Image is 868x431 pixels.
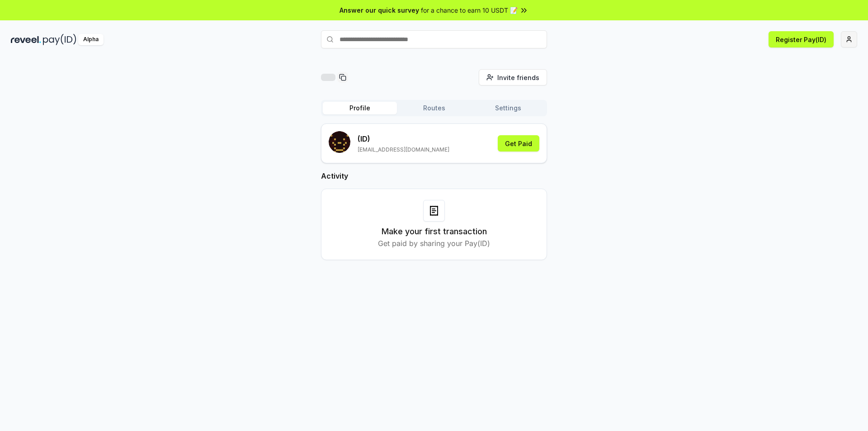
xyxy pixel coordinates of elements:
[78,34,104,45] div: Alpha
[498,135,539,152] button: Get Paid
[358,133,449,144] p: (ID)
[397,102,471,114] button: Routes
[340,5,419,15] span: Answer our quick survey
[471,102,545,114] button: Settings
[421,5,518,15] span: for a chance to earn 10 USDT 📝
[321,171,547,181] h2: Activity
[323,102,397,114] button: Profile
[11,34,41,45] img: reveel_dark
[378,238,490,249] p: Get paid by sharing your Pay(ID)
[497,73,539,82] span: Invite friends
[769,31,834,47] button: Register Pay(ID)
[43,34,76,45] img: pay_id
[382,225,487,238] h3: Make your first transaction
[358,146,449,153] p: [EMAIL_ADDRESS][DOMAIN_NAME]
[479,69,547,85] button: Invite friends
